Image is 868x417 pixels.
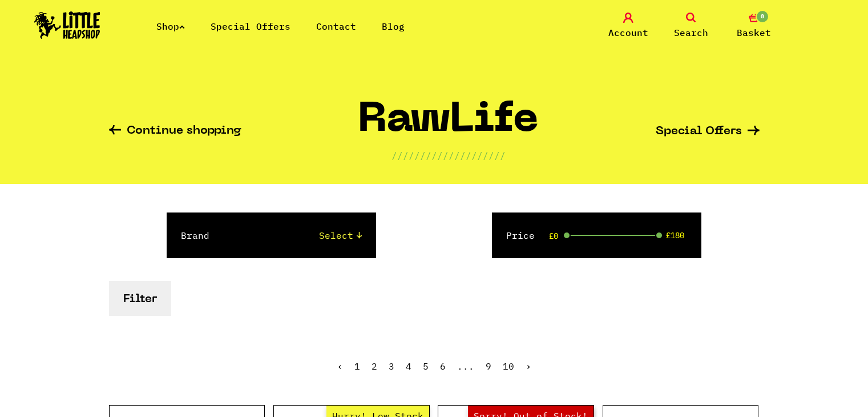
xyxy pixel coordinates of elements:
[725,13,782,39] a: 0 Basket
[526,360,531,372] a: Next »
[389,360,394,372] a: 3
[156,21,185,32] a: Shop
[674,26,708,39] span: Search
[316,21,356,32] a: Contact
[382,21,405,32] a: Blog
[109,125,241,138] a: Continue shopping
[756,10,769,23] span: 0
[391,149,506,162] p: ////////////////////
[337,360,343,372] span: ‹
[656,126,760,138] a: Special Offers
[737,26,771,39] span: Basket
[337,362,343,371] li: « Previous
[181,228,209,242] label: Brand
[406,360,411,372] a: 4
[663,13,720,39] a: Search
[666,231,684,240] span: £180
[34,11,100,39] img: Little Head Shop Logo
[503,360,514,372] a: 10
[506,228,535,242] label: Price
[423,360,429,372] a: 5
[372,360,377,372] a: 2
[549,231,558,240] span: £0
[608,26,648,39] span: Account
[358,101,539,149] h1: RawLife
[486,360,491,372] a: 9
[354,360,360,372] span: 1
[211,21,290,32] a: Special Offers
[457,360,474,372] span: ...
[109,281,171,316] button: Filter
[440,360,446,372] a: 6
